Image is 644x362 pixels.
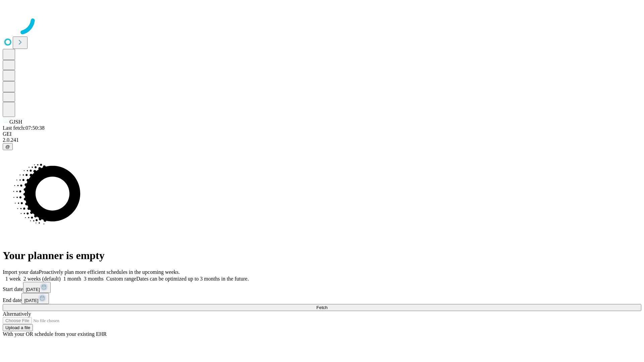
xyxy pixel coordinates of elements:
[5,144,10,149] span: @
[3,282,641,293] div: Start date
[23,276,61,282] span: 2 weeks (default)
[106,276,136,282] span: Custom range
[21,293,49,304] button: [DATE]
[136,276,249,282] span: Dates can be optimized up to 3 months in the future.
[3,125,45,131] span: Last fetch: 07:50:38
[9,119,22,125] span: GJSH
[3,269,39,275] span: Import your data
[23,282,51,293] button: [DATE]
[3,293,641,304] div: End date
[63,276,81,282] span: 1 month
[3,311,31,317] span: Alternatively
[316,305,327,310] span: Fetch
[5,276,21,282] span: 1 week
[3,249,641,262] h1: Your planner is empty
[24,298,38,303] span: [DATE]
[3,131,641,137] div: GEI
[3,324,33,331] button: Upload a file
[26,287,40,292] span: [DATE]
[84,276,104,282] span: 3 months
[39,269,180,275] span: Proactively plan more efficient schedules in the upcoming weeks.
[3,331,107,337] span: With your OR schedule from your existing EHR
[3,143,13,150] button: @
[3,137,641,143] div: 2.0.241
[3,304,641,311] button: Fetch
